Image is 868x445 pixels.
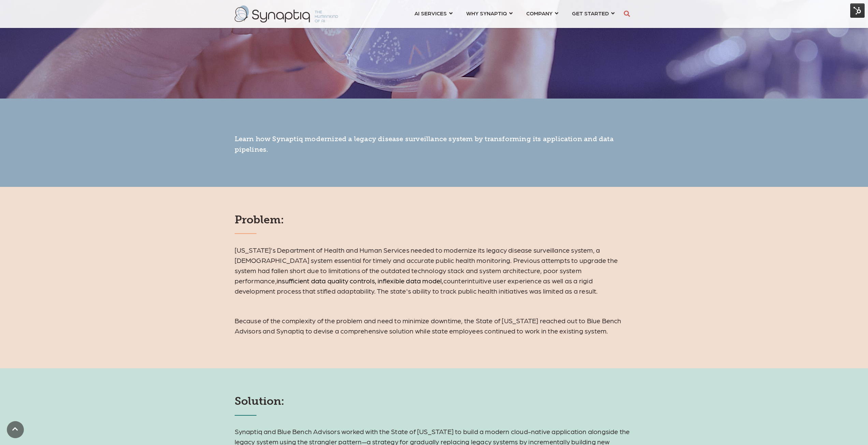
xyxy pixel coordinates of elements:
[414,9,447,18] span: AI SERVICES
[235,315,634,336] p: Because of the complexity of the problem and need to minimize downtime, the State of [US_STATE] r...
[572,9,609,18] span: GET STARTED
[408,2,621,26] nav: menu
[235,395,634,407] h4: Solution:
[466,9,507,18] span: WHY SYNAPTIQ
[235,135,614,153] span: Learn how Synaptiq modernized a legacy disease surveillance system by transforming its applicatio...
[526,9,553,18] span: COMPANY
[277,277,443,285] span: insufficient data quality controls, inflexible data model,
[466,7,513,19] a: WHY SYNAPTIQ
[414,7,453,19] a: AI SERVICES
[235,213,634,226] h4: Problem:
[235,245,634,296] p: [US_STATE]’s Department of Health and Human Services needed to modernize its legacy disease surve...
[850,3,865,18] img: HubSpot Tools Menu Toggle
[235,5,338,23] img: synaptiq logo-2
[572,7,615,19] a: GET STARTED
[526,7,558,19] a: COMPANY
